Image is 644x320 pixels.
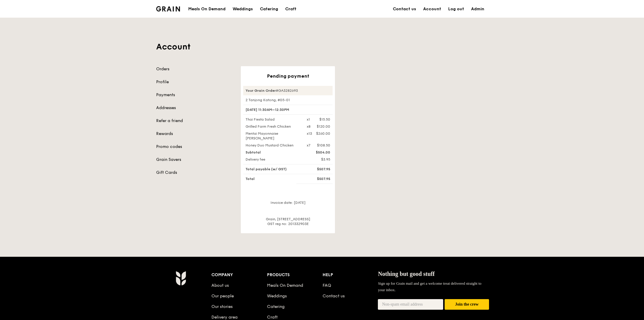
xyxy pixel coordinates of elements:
div: Help [323,271,378,279]
div: Thai Fiesta Salad [242,117,303,122]
a: Meals On Demand [267,283,303,288]
div: Weddings [233,0,253,18]
a: Log out [445,0,468,18]
a: Grain Savers [156,157,234,163]
div: [DATE] 11:30AM–12:30PM [243,105,333,115]
img: Grain [156,6,180,11]
div: $260.00 [316,131,330,136]
a: Rewards [156,131,234,137]
div: Pending payment [243,73,333,79]
a: Catering [256,0,282,18]
a: Catering [267,304,285,309]
div: Company [211,271,267,279]
div: Grain, [STREET_ADDRESS] GST reg no: 201332903E [243,217,333,226]
div: Mentai Mayonnaise [PERSON_NAME] [242,131,303,141]
div: 2 Tanjong Katong, #05-01 [243,98,333,102]
div: $504.00 [303,150,334,155]
a: Craft [267,315,278,320]
a: Craft [282,0,300,18]
div: Grilled Farm Fresh Chicken [242,124,303,129]
div: Invoice date: [DATE] [243,200,333,210]
a: Weddings [267,294,287,299]
a: Refer a friend [156,118,234,124]
span: Total payable (w/ GST) [246,167,287,171]
a: Contact us [323,294,345,299]
a: About us [211,283,229,288]
div: $3.95 [303,157,334,162]
h1: Account [156,41,488,52]
a: Admin [468,0,488,18]
img: Grain [176,271,186,286]
a: Delivery area [211,315,238,320]
a: Profile [156,79,234,85]
button: Join the crew [445,299,489,310]
input: Non-spam email address [378,299,443,310]
div: Total [242,176,303,181]
div: #GA3282693 [243,86,333,95]
span: Sign up for Grain mail and get a welcome treat delivered straight to your inbox. [378,281,481,292]
div: Meals On Demand [188,0,226,18]
div: $15.50 [319,117,330,122]
div: $507.95 [303,176,334,181]
div: Catering [260,0,278,18]
div: $108.50 [317,143,330,148]
div: Delivery fee [242,157,303,162]
a: Addresses [156,105,234,111]
div: Craft [285,0,296,18]
div: Subtotal [242,150,303,155]
a: Our people [211,294,234,299]
a: Orders [156,66,234,72]
div: Honey Duo Mustard Chicken [242,143,303,148]
div: $507.95 [303,167,334,171]
a: Promo codes [156,144,234,150]
a: Gift Cards [156,170,234,176]
a: Contact us [389,0,420,18]
div: $120.00 [317,124,330,129]
span: Nothing but good stuff [378,271,435,277]
a: Weddings [229,0,256,18]
div: Products [267,271,323,279]
a: FAQ [323,283,331,288]
div: x1 [307,117,310,122]
div: x7 [307,143,311,148]
a: Account [420,0,445,18]
a: Payments [156,92,234,98]
div: x13 [307,131,312,136]
a: Our stories [211,304,233,309]
div: x8 [307,124,311,129]
strong: Your Grain Order [246,89,276,93]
